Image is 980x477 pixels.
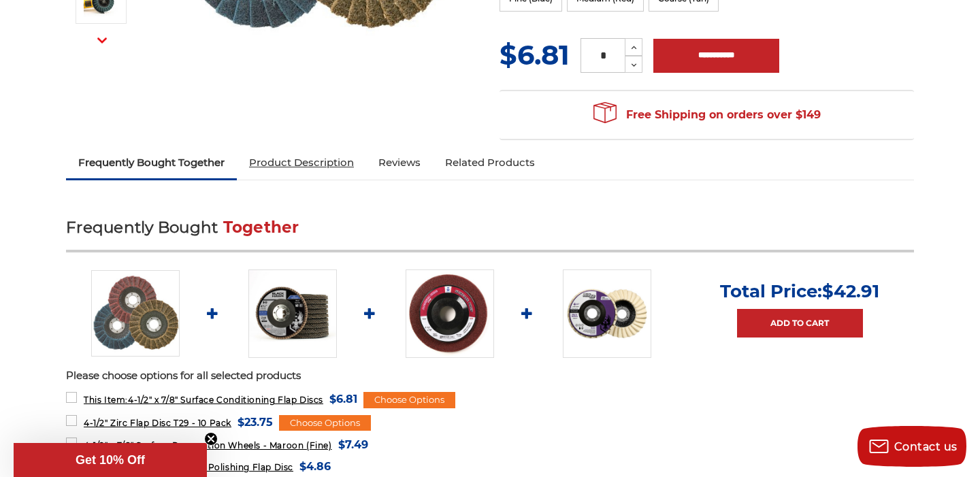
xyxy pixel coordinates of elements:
div: Choose Options [363,392,455,408]
span: $23.75 [238,413,273,431]
span: Frequently Bought [66,218,218,237]
a: Related Products [433,148,547,178]
span: $42.91 [822,280,879,302]
a: Frequently Bought Together [66,148,237,178]
span: 4-1/2" Zirc Flap Disc T29 - 10 Pack [84,418,231,428]
span: 4-1/2" x 7/8" Surface Conditioning Flap Discs [84,395,323,405]
button: Contact us [857,426,966,467]
span: $6.81 [329,390,357,408]
strong: This Item: [84,395,128,405]
span: $7.49 [338,435,368,454]
span: Get 10% Off [76,453,145,467]
p: Total Price: [720,280,879,302]
span: Contact us [894,440,958,453]
button: Next [86,26,118,55]
p: Please choose options for all selected products [66,368,914,384]
span: Free Shipping on orders over $149 [593,101,821,129]
div: Choose Options [279,415,371,431]
div: Get 10% OffClose teaser [14,443,207,477]
button: Close teaser [204,432,218,446]
a: Add to Cart [737,309,863,338]
span: Together [223,218,299,237]
span: $4.86 [299,457,331,476]
img: Scotch brite flap discs [91,270,180,357]
a: Reviews [366,148,433,178]
span: 4-1/2" x 7/8" Surface Preparation Wheels - Maroon (Fine) [84,440,332,450]
a: Product Description [237,148,366,178]
span: $6.81 [500,38,570,71]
